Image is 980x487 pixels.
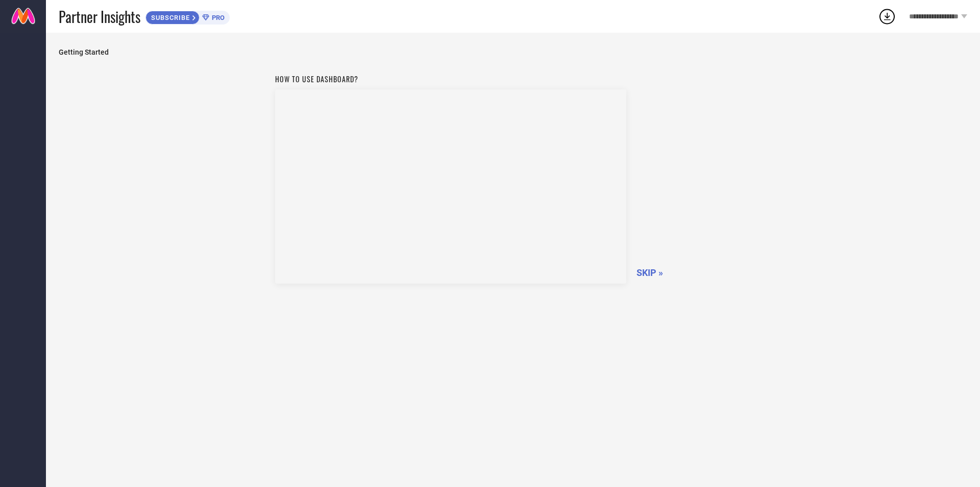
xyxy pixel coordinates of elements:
h1: How to use dashboard? [275,74,626,84]
div: Open download list [878,7,896,26]
span: PRO [209,14,225,21]
span: SUBSCRIBE [146,14,192,21]
span: Getting Started [59,48,967,56]
span: SKIP » [636,267,663,278]
iframe: YouTube video player [275,89,626,284]
a: SUBSCRIBEPRO [145,8,230,25]
span: Partner Insights [59,6,140,27]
